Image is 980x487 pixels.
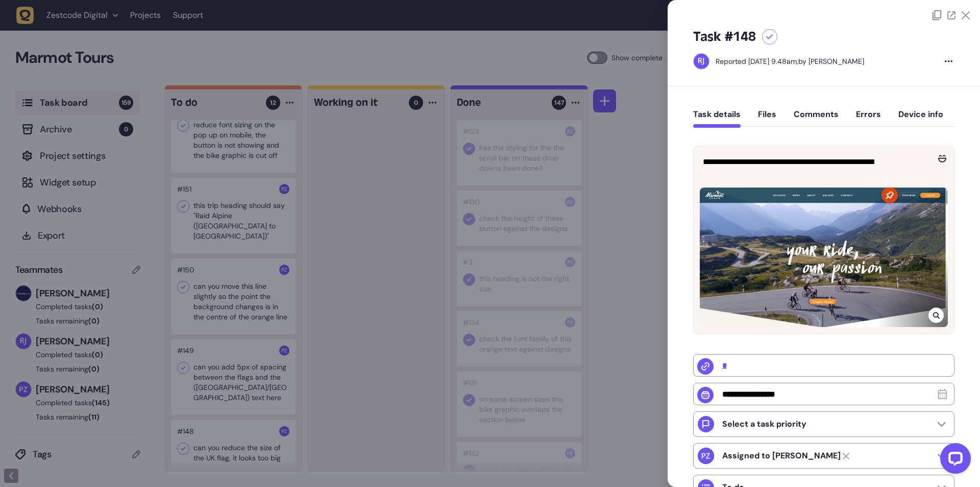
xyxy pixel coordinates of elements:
img: Riki-leigh Jones [694,54,709,69]
iframe: LiveChat chat widget [932,439,975,482]
button: Files [758,109,776,128]
div: by [PERSON_NAME] [716,56,864,66]
button: Comments [794,109,839,128]
p: Select a task priority [722,419,806,429]
button: Device info [898,109,943,128]
strong: Paris Zisis [722,451,841,461]
button: Errors [856,109,881,128]
div: Reported [DATE] 9.48am, [716,57,798,66]
button: Task details [693,109,741,128]
h5: Task #148 [693,29,756,45]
